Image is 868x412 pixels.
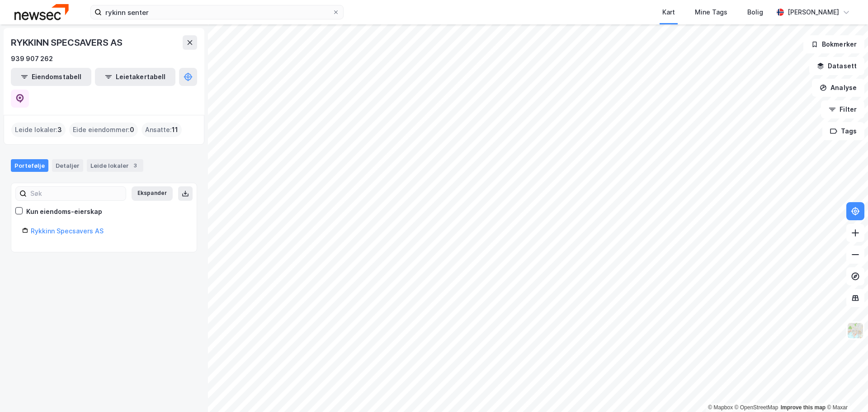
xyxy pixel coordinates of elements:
button: Leietakertabell [95,68,175,86]
button: Eiendomstabell [11,68,91,86]
a: Rykkinn Specsavers AS [31,227,104,235]
div: Leide lokaler : [11,123,66,137]
img: newsec-logo.f6e21ccffca1b3a03d2d.png [14,4,69,20]
div: Mine Tags [695,7,727,18]
div: Detaljer [52,159,83,172]
button: Filter [821,100,864,118]
input: Søk på adresse, matrikkel, gårdeiere, leietakere eller personer [102,5,332,19]
span: 11 [172,124,178,135]
button: Tags [822,122,864,140]
button: Bokmerker [803,35,864,53]
div: Bolig [747,7,763,18]
div: Ansatte : [142,123,182,137]
input: Søk [27,187,126,200]
div: [PERSON_NAME] [788,7,839,18]
a: Improve this map [781,404,826,411]
div: 3 [131,161,140,170]
div: RYKKINN SPECSAVERS AS [11,35,124,50]
a: Mapbox [708,404,733,411]
div: Portefølje [11,159,48,172]
button: Analyse [812,79,864,97]
div: Kart [662,7,675,18]
div: Eide eiendommer : [69,123,138,137]
img: Z [847,322,864,339]
div: Kun eiendoms-eierskap [26,206,102,217]
button: Ekspander [132,186,173,201]
iframe: Chat Widget [823,369,868,412]
span: 0 [130,124,134,135]
button: Datasett [809,57,864,75]
div: Leide lokaler [87,159,143,172]
div: 939 907 262 [11,53,53,64]
a: OpenStreetMap [735,404,778,411]
span: 3 [57,124,62,135]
